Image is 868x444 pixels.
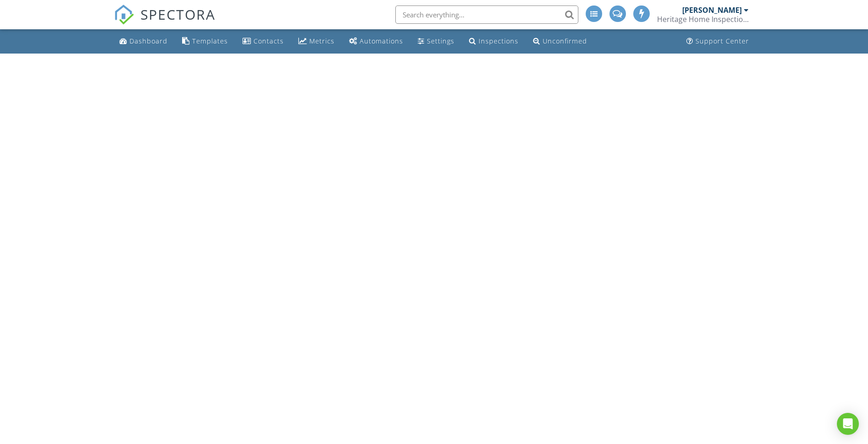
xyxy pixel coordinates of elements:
div: Heritage Home Inspections, LLC [657,15,749,24]
a: Templates [178,33,232,50]
div: Inspections [479,37,518,45]
a: Settings [414,33,458,50]
a: Contacts [239,33,287,50]
div: Open Intercom Messenger [837,413,859,435]
div: Automations [360,37,403,45]
div: Templates [192,37,228,45]
div: Dashboard [129,37,167,45]
input: Search everything... [395,5,578,24]
div: Settings [427,37,454,45]
a: Dashboard [116,33,171,50]
div: Contacts [253,37,284,45]
img: The Best Home Inspection Software - Spectora [114,5,134,25]
span: SPECTORA [140,5,216,24]
div: Support Center [695,37,749,45]
div: Unconfirmed [543,37,587,45]
a: SPECTORA [114,12,216,32]
div: [PERSON_NAME] [682,5,742,15]
a: Metrics [295,33,338,50]
a: Support Center [683,33,753,50]
div: Metrics [309,37,334,45]
a: Inspections [465,33,522,50]
a: Automations (Basic) [345,33,407,50]
a: Unconfirmed [529,33,591,50]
